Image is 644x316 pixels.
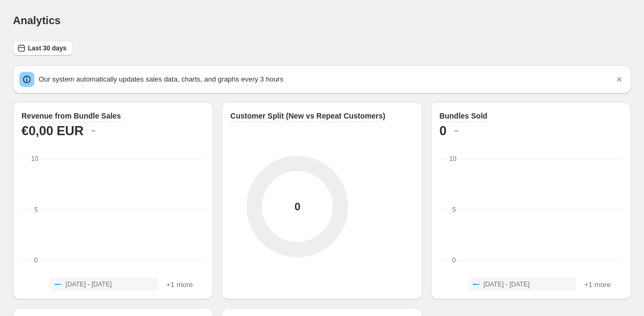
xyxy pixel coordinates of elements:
text: 0 [452,256,456,264]
text: 0 [34,256,38,264]
button: Last 30 days [13,41,73,56]
text: 5 [452,206,456,214]
text: 10 [31,155,39,163]
button: +1 more [163,278,196,291]
h3: Customer Split (New vs Repeat Customers) [230,111,385,121]
span: Our system automatically updates sales data, charts, and graphs every 3 hours [39,75,283,83]
text: 10 [449,155,457,163]
button: Dismiss notification [612,72,627,87]
span: Last 30 days [28,44,67,53]
h3: Bundles Sold [440,111,487,121]
span: [DATE] - [DATE] [65,280,112,289]
h2: 0 [440,122,447,139]
h3: Revenue from Bundle Sales [21,111,121,121]
span: [DATE] - [DATE] [484,280,530,289]
button: [DATE] - [DATE] [469,278,576,291]
text: 5 [34,206,38,214]
h1: Analytics [13,14,61,27]
button: [DATE] - [DATE] [50,278,158,291]
button: +1 more [581,278,614,291]
h2: €0,00 EUR [21,122,84,139]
